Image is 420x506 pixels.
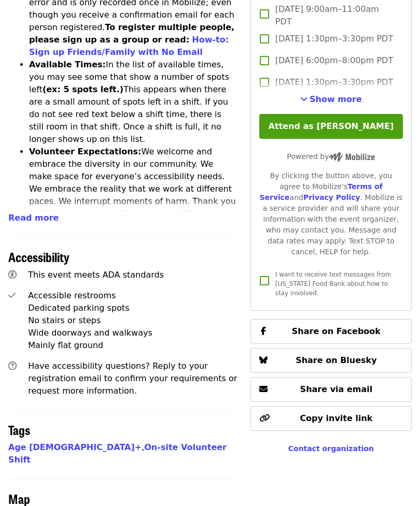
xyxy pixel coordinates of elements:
[250,407,412,431] button: Copy invite link
[28,290,238,302] div: Accessible restrooms
[259,114,403,139] button: Attend as [PERSON_NAME]
[28,327,238,340] div: Wide doorways and walkways
[288,445,374,453] a: Contact organization
[8,212,59,225] button: Read more
[29,23,234,45] strong: To register multiple people, please sign up as a group or read:
[8,213,59,223] span: Read more
[8,248,69,266] span: Accessibility
[8,291,16,301] i: check icon
[292,327,381,337] span: Share on Facebook
[259,183,383,202] a: Terms of Service
[275,77,393,89] span: [DATE] 1:30pm–3:30pm PDT
[300,94,362,106] button: See more timeslots
[310,95,362,105] span: Show more
[296,356,377,366] span: Share on Bluesky
[8,362,17,371] i: question-circle icon
[29,59,238,146] li: In the list of available times, you may see some that show a number of spots left This appears wh...
[8,443,227,465] a: On-site Volunteer Shift
[8,443,142,453] a: Age [DEMOGRAPHIC_DATA]+
[8,270,17,280] i: universal-access icon
[275,4,395,28] span: [DATE] 9:00am–11:00am PDT
[300,414,372,424] span: Copy invite link
[28,340,238,352] div: Mainly flat ground
[275,55,393,67] span: [DATE] 6:00pm–8:00pm PDT
[8,421,30,439] span: Tags
[303,194,360,202] a: Privacy Policy
[43,85,123,95] strong: (ex: 5 spots left.)
[300,385,373,395] span: Share via email
[29,60,106,70] strong: Available Times:
[28,270,164,280] span: This event meets ADA standards
[250,320,412,344] button: Share on Facebook
[275,271,391,297] span: I want to receive text messages from [US_STATE] Food Bank about how to stay involved.
[259,171,403,258] div: By clicking the button above, you agree to Mobilize's and . Mobilize is a service provider and wi...
[329,153,375,162] img: Powered by Mobilize
[287,153,375,161] span: Powered by
[28,362,237,396] span: Have accessibility questions? Reply to your registration email to confirm your requirements or re...
[29,35,229,57] a: How-to: Sign up Friends/Family with No Email
[8,443,144,453] span: ,
[28,315,238,327] div: No stairs or steps
[250,349,412,373] button: Share on Bluesky
[275,33,393,46] span: [DATE] 1:30pm–3:30pm PDT
[28,302,238,315] div: Dedicated parking spots
[250,378,412,402] button: Share via email
[29,147,142,157] strong: Volunteer Expectations:
[29,146,238,245] li: We welcome and embrace the diversity in our community. We make space for everyone’s accessibility...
